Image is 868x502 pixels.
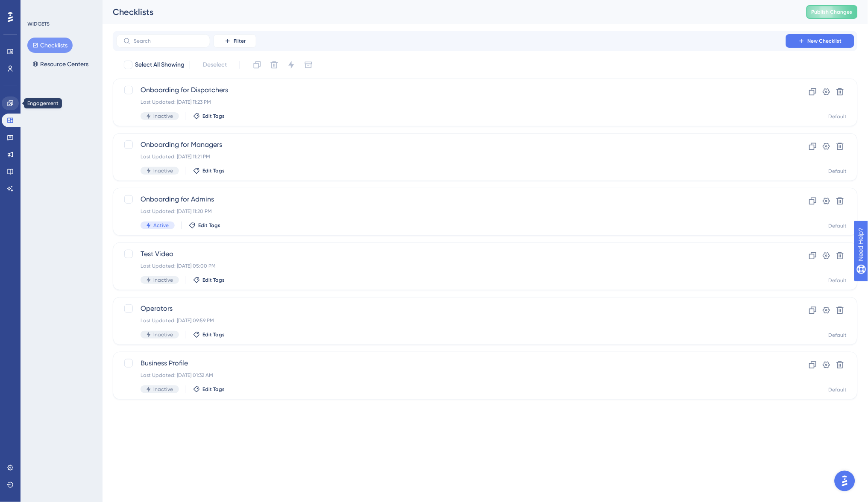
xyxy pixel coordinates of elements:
[153,113,173,120] span: Inactive
[829,277,847,284] div: Default
[829,222,847,229] div: Default
[195,57,235,73] button: Deselect
[202,277,225,283] span: Edit Tags
[808,38,842,44] span: New Checklist
[141,153,762,160] div: Last Updated: [DATE] 11:21 PM
[189,222,220,229] button: Edit Tags
[806,5,858,19] button: Publish Changes
[141,208,762,215] div: Last Updated: [DATE] 11:20 PM
[141,263,762,269] div: Last Updated: [DATE] 05:00 PM
[812,9,853,15] span: Publish Changes
[829,332,847,339] div: Default
[27,38,73,53] button: Checklists
[829,168,847,175] div: Default
[214,34,256,48] button: Filter
[141,85,762,95] span: Onboarding for Dispatchers
[193,386,225,393] button: Edit Tags
[153,222,169,229] span: Active
[193,113,225,120] button: Edit Tags
[141,194,762,204] span: Onboarding for Admins
[202,386,225,393] span: Edit Tags
[27,56,94,72] button: Resource Centers
[202,331,225,338] span: Edit Tags
[153,386,173,393] span: Inactive
[141,317,762,324] div: Last Updated: [DATE] 09:59 PM
[198,222,220,229] span: Edit Tags
[786,34,854,48] button: New Checklist
[134,38,203,44] input: Search
[141,99,762,105] div: Last Updated: [DATE] 11:23 PM
[193,167,225,174] button: Edit Tags
[202,167,225,174] span: Edit Tags
[203,60,227,70] span: Deselect
[832,468,858,494] iframe: UserGuiding AI Assistant Launcher
[141,249,762,259] span: Test Video
[193,331,225,338] button: Edit Tags
[153,331,173,338] span: Inactive
[829,386,847,393] div: Default
[20,2,53,12] span: Need Help?
[202,113,225,120] span: Edit Tags
[193,277,225,283] button: Edit Tags
[234,38,246,44] span: Filter
[113,6,785,18] div: Checklists
[27,20,50,27] div: WIDGETS
[135,60,185,70] span: Select All Showing
[141,358,762,368] span: Business Profile
[141,372,762,379] div: Last Updated: [DATE] 01:32 AM
[153,277,173,283] span: Inactive
[829,113,847,120] div: Default
[141,304,762,314] span: Operators
[141,140,762,150] span: Onboarding for Managers
[153,167,173,174] span: Inactive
